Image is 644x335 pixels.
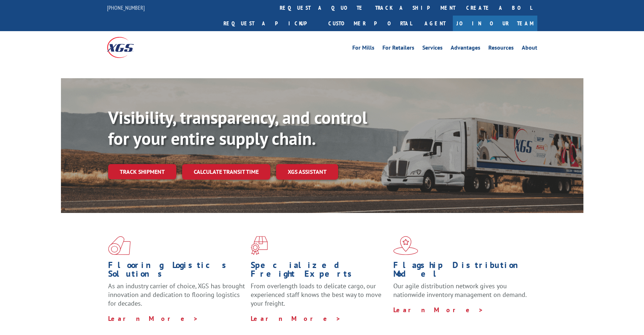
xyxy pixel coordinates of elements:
a: Learn More > [393,306,484,314]
a: Track shipment [108,164,176,179]
img: xgs-icon-total-supply-chain-intelligence-red [108,236,131,255]
img: xgs-icon-flagship-distribution-model-red [393,236,418,255]
a: About [522,45,537,53]
img: xgs-icon-focused-on-flooring-red [251,236,268,255]
a: Calculate transit time [182,164,270,180]
a: Request a pickup [218,16,323,31]
a: [PHONE_NUMBER] [107,4,145,11]
h1: Flooring Logistics Solutions [108,261,245,282]
a: Agent [417,16,453,31]
span: As an industry carrier of choice, XGS has brought innovation and dedication to flooring logistics... [108,282,245,307]
p: From overlength loads to delicate cargo, our experienced staff knows the best way to move your fr... [251,282,388,314]
a: Join Our Team [453,16,537,31]
a: For Mills [352,45,374,53]
a: Advantages [451,45,480,53]
h1: Flagship Distribution Model [393,261,530,282]
a: For Retailers [382,45,414,53]
a: Resources [488,45,514,53]
a: XGS ASSISTANT [276,164,338,180]
a: Services [422,45,443,53]
a: Learn More > [251,314,341,323]
span: Our agile distribution network gives you nationwide inventory management on demand. [393,282,527,299]
b: Visibility, transparency, and control for your entire supply chain. [108,106,367,150]
h1: Specialized Freight Experts [251,261,388,282]
a: Learn More > [108,314,198,323]
a: Customer Portal [323,16,417,31]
